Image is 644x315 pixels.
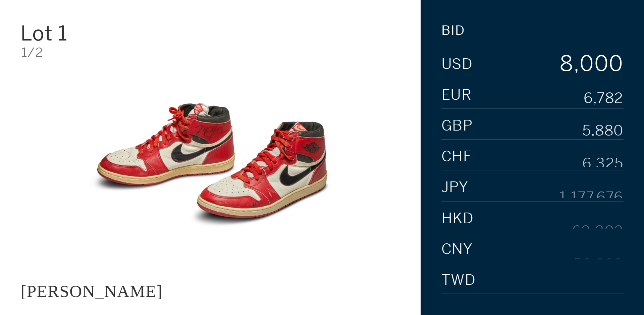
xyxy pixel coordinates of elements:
[559,53,574,74] div: 8
[559,183,624,198] div: 1,177,676
[441,273,476,288] span: TWD
[582,122,624,136] div: 5,880
[584,91,624,105] div: 6,782
[562,276,624,291] div: 240,960
[441,180,469,195] span: JPY
[21,46,400,59] div: 1/2
[594,53,609,74] div: 0
[20,23,147,44] div: Lot 1
[573,245,624,260] div: 56,829
[441,88,472,102] span: EUR
[441,119,473,133] span: GBP
[559,74,574,96] div: 9
[67,69,354,260] img: JACQUES MAJORELLE
[580,53,594,74] div: 0
[20,282,162,301] div: [PERSON_NAME]
[572,214,624,229] div: 62,202
[582,152,624,167] div: 6,325
[441,242,473,257] span: CNY
[441,149,472,164] span: CHF
[441,211,474,226] span: HKD
[441,57,473,72] span: USD
[441,24,465,37] div: Bid
[609,53,624,74] div: 0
